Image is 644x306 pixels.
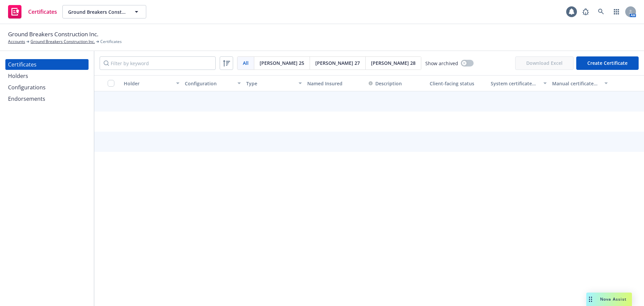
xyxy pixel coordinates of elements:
span: Ground Breakers Construction Inc. [68,8,126,15]
input: Select all [108,80,114,87]
button: Description [369,80,402,87]
button: Holder [121,75,182,91]
a: Certificates [5,59,89,70]
button: Create Certificate [576,56,639,70]
span: All [243,59,249,67]
div: Drag to move [586,293,595,306]
div: Certificates [8,59,37,70]
a: Ground Breakers Construction Inc. [31,39,95,45]
span: Ground Breakers Construction Inc. [8,30,98,39]
span: [PERSON_NAME] 27 [315,59,360,67]
a: Search [594,5,608,18]
div: Named Insured [307,80,363,87]
div: Manual certificate last generated [552,80,600,87]
div: Holders [8,71,28,81]
button: Manual certificate last generated [549,75,610,91]
span: [PERSON_NAME] 28 [371,59,416,67]
a: Holders [5,71,89,81]
a: Certificates [5,2,60,21]
a: Endorsements [5,93,89,104]
a: Configurations [5,82,89,93]
a: Report a Bug [579,5,592,18]
div: Holder [124,80,172,87]
span: [PERSON_NAME] 25 [260,59,304,67]
button: Configuration [182,75,243,91]
span: Certificates [100,39,122,45]
button: Named Insured [305,75,366,91]
button: Nova Assist [586,293,632,306]
button: System certificate last generated [488,75,549,91]
span: Show archived [425,60,458,67]
button: Client-facing status [427,75,488,91]
button: Type [244,75,305,91]
div: Endorsements [8,93,45,104]
div: System certificate last generated [491,80,539,87]
a: Switch app [610,5,623,18]
div: Client-facing status [430,80,485,87]
div: Configurations [8,82,46,93]
span: Download Excel [515,56,574,70]
span: Certificates [28,9,57,14]
div: Type [246,80,294,87]
button: Ground Breakers Construction Inc. [62,5,146,18]
a: Accounts [8,39,25,45]
span: Nova Assist [600,296,627,302]
div: Configuration [185,80,233,87]
input: Filter by keyword [100,56,216,70]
